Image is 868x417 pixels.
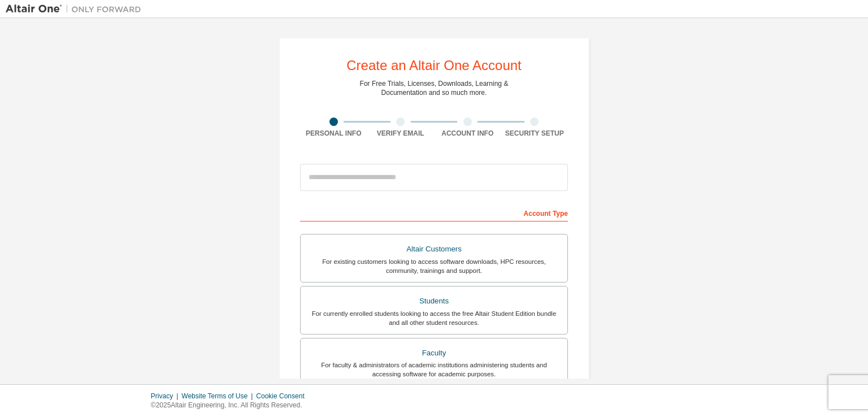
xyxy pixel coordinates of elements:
[367,129,435,138] div: Verify Email
[256,392,311,401] div: Cookie Consent
[6,3,147,15] img: Altair One
[360,79,509,97] div: For Free Trials, Licenses, Downloads, Learning & Documentation and so much more.
[181,392,256,401] div: Website Terms of Use
[434,129,501,138] div: Account Info
[307,241,561,257] div: Altair Customers
[307,309,561,327] div: For currently enrolled students looking to access the free Altair Student Edition bundle and all ...
[300,129,367,138] div: Personal Info
[300,203,568,221] div: Account Type
[307,360,561,379] div: For faculty & administrators of academic institutions administering students and accessing softwa...
[346,59,522,72] div: Create an Altair One Account
[151,401,311,410] p: © 2025 Altair Engineering, Inc. All Rights Reserved.
[151,392,181,401] div: Privacy
[307,293,561,309] div: Students
[501,129,568,138] div: Security Setup
[307,345,561,361] div: Faculty
[307,257,561,275] div: For existing customers looking to access software downloads, HPC resources, community, trainings ...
